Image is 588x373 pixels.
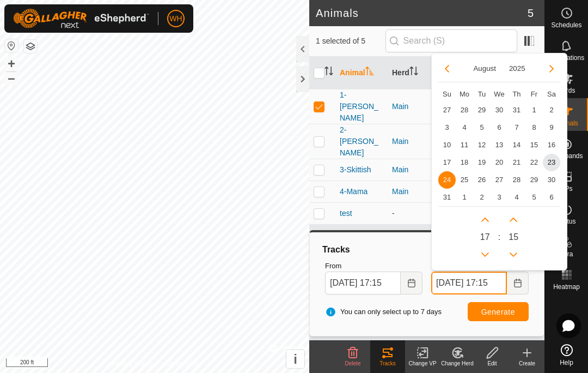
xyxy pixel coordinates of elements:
button: + [5,57,18,70]
span: 30 [491,101,508,119]
td: 2 [543,101,560,119]
td: 21 [508,154,525,171]
td: 19 [473,154,491,171]
a: Help [545,340,588,370]
span: 3-Skittish [340,164,371,176]
td: 4 [456,119,473,136]
td: 3 [438,119,456,136]
td: 4 [508,189,525,206]
div: Choose Date [431,53,567,271]
td: 22 [525,154,543,171]
td: 27 [491,171,508,189]
span: 15 [509,231,518,244]
span: 2-[PERSON_NAME] [340,124,383,159]
td: 30 [543,171,560,189]
td: 3 [491,189,508,206]
td: 5 [473,119,491,136]
td: 12 [473,136,491,154]
button: Choose Date [507,272,529,294]
span: Fr [531,90,537,98]
span: Generate [481,308,515,316]
span: Sa [547,90,556,98]
span: 1 [525,101,543,119]
span: 17 [438,154,456,171]
button: Choose Month [469,62,500,75]
span: 11 [456,136,473,154]
span: 20 [491,154,508,171]
span: Infra [560,251,573,257]
td: 13 [491,136,508,154]
span: Th [512,90,520,98]
span: test [340,208,352,219]
div: - [392,208,436,219]
span: Su [443,90,451,98]
span: : [498,231,500,244]
img: Gallagher Logo [13,9,149,28]
button: Choose Date [401,272,422,294]
td: 31 [438,189,456,206]
span: 28 [508,171,525,189]
td: 25 [456,171,473,189]
td: 1 [456,189,473,206]
div: Main [392,186,436,197]
span: 1 selected of 5 [316,35,385,47]
td: 10 [438,136,456,154]
th: Herd [388,57,440,89]
span: You can only select up to 7 days [325,306,442,317]
td: 29 [473,101,491,119]
span: Help [560,359,573,366]
td: 27 [438,101,456,119]
h2: Animals [316,7,528,20]
td: 23 [543,154,560,171]
button: Choose Year [505,62,530,75]
p-sorticon: Activate to sort [365,68,374,77]
td: 28 [456,101,473,119]
a: Contact Us [166,359,198,369]
div: Edit [475,359,510,368]
td: 14 [508,136,525,154]
button: – [5,71,18,85]
td: 29 [525,171,543,189]
td: 7 [508,119,525,136]
p-button: Previous Minute [505,246,522,263]
input: Search (S) [385,29,517,52]
span: Delete [345,360,361,366]
span: We [494,90,504,98]
td: 18 [456,154,473,171]
span: 15 [525,136,543,154]
td: 6 [543,189,560,206]
button: Map Layers [24,40,37,53]
span: Mo [460,90,469,98]
div: Change VP [405,359,440,368]
span: Heatmap [553,284,580,290]
td: 9 [543,119,560,136]
th: Animal [335,57,388,89]
td: 31 [508,101,525,119]
a: Privacy Policy [112,359,152,369]
span: 5 [528,5,534,21]
span: 4-Mama [340,186,367,197]
td: 16 [543,136,560,154]
td: 2 [473,189,491,206]
span: 5 [525,189,543,206]
div: Main [392,136,436,147]
span: 1-[PERSON_NAME] [340,89,383,124]
span: 6 [491,119,508,136]
div: Main [392,101,436,112]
